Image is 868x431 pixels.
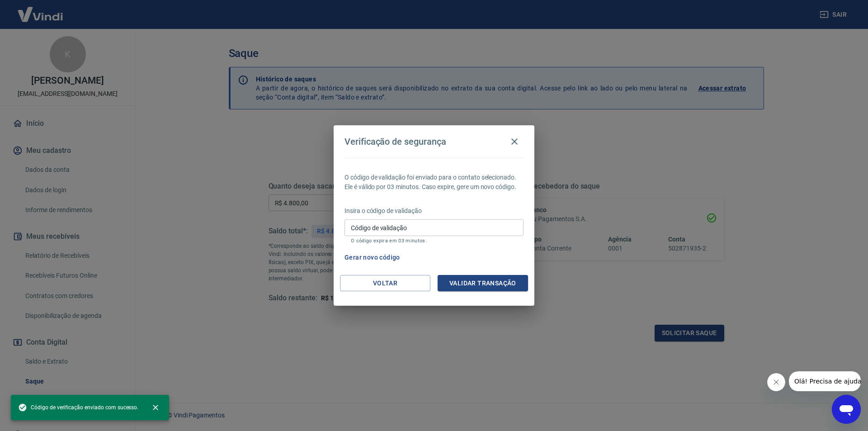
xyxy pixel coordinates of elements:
button: close [146,398,165,417]
span: Código de verificação enviado com sucesso. [18,403,138,412]
button: Voltar [340,275,430,292]
p: O código de validação foi enviado para o contato selecionado. Ele é válido por 03 minutos. Caso e... [344,173,524,192]
span: Olá! Precisa de ajuda? [5,6,76,14]
button: Gerar novo código [341,249,404,266]
h4: Verificação de segurança [344,136,446,147]
button: Validar transação [438,275,528,292]
iframe: Mensagem da empresa [789,371,861,391]
iframe: Fechar mensagem [767,373,785,391]
p: O código expira em 03 minutos. [351,238,517,244]
p: Insira o código de validação [344,206,524,216]
iframe: Botão para abrir a janela de mensagens [832,395,861,424]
